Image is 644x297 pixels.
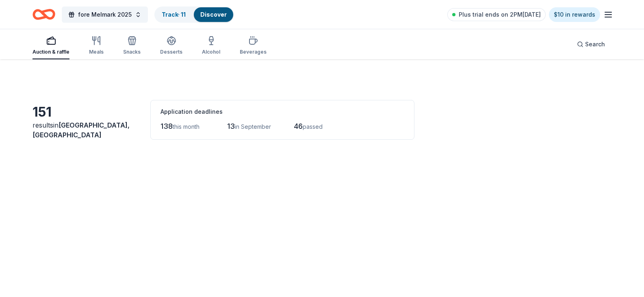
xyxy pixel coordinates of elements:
div: results [33,120,141,140]
span: Search [585,39,605,49]
div: Auction & raffle [33,49,69,55]
div: Alcohol [202,49,220,55]
button: Beverages [240,33,267,59]
button: fore Melmark 2025 [62,7,148,23]
button: Auction & raffle [33,33,69,59]
span: in [33,121,130,139]
button: Meals [89,33,104,59]
a: Plus trial ends on 2PM[DATE] [447,8,546,21]
span: in September [235,123,271,130]
div: Desserts [160,49,182,55]
span: 138 [160,122,173,130]
a: Home [33,5,55,24]
span: 46 [294,122,303,130]
button: Desserts [160,33,182,59]
button: Search [570,36,611,52]
a: Discover [200,11,227,18]
button: Snacks [123,33,141,59]
span: fore Melmark 2025 [78,10,132,20]
div: 151 [33,104,141,120]
a: $10 in rewards [549,7,600,22]
div: Snacks [123,49,141,55]
div: Meals [89,49,104,55]
span: Plus trial ends on 2PM[DATE] [459,10,541,20]
button: Alcohol [202,33,220,59]
a: Track· 11 [162,11,186,18]
div: Beverages [240,49,267,55]
span: [GEOGRAPHIC_DATA], [GEOGRAPHIC_DATA] [33,121,130,139]
div: Application deadlines [160,107,404,117]
span: 13 [227,122,235,130]
span: this month [173,123,199,130]
button: Track· 11Discover [154,7,234,23]
span: passed [303,123,323,130]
